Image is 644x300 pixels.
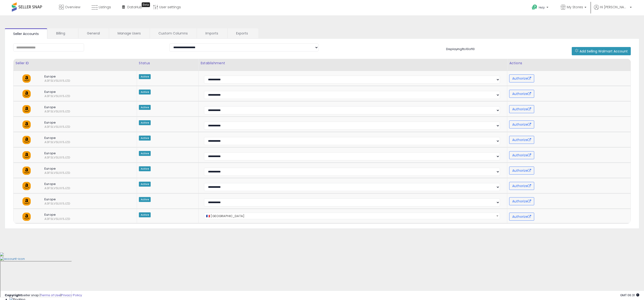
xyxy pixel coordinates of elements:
[41,109,55,114] span: A3FSLVSLIX5JZD
[41,125,55,129] span: A3FSLVSLIX5JZD
[41,120,126,125] span: Europe
[509,213,534,221] button: Authorize
[228,28,258,38] a: Exports
[41,213,126,217] span: Europe
[41,136,126,140] span: Europe
[22,151,31,159] img: amazon.png
[509,120,534,129] button: Authorize
[22,74,31,83] img: amazon.png
[139,74,151,79] span: Active
[22,136,31,144] img: amazon.png
[600,5,628,9] span: Hi [PERSON_NAME]
[446,47,475,51] span: Displaying 1 to 10 of 10
[22,105,31,113] img: amazon.png
[139,182,151,187] span: Active
[509,105,534,113] button: Authorize
[41,171,55,175] span: A3FSLVSLIX5JZD
[109,28,149,38] a: Manage Users
[509,61,629,66] div: Actions
[78,28,108,38] a: General
[139,136,151,141] span: Active
[139,90,151,94] span: Active
[41,201,55,206] span: A3FSLVSLIX5JZD
[572,47,631,55] button: Add Selling Walmart Account
[567,5,583,9] span: My Stores
[139,61,196,66] div: Status
[142,2,150,7] div: Tooltip anchor
[41,151,126,155] span: Europe
[5,28,47,39] a: Seller Accounts
[99,5,111,9] span: Listings
[139,105,151,110] span: Active
[509,167,534,175] button: Authorize
[139,212,151,217] span: Active
[509,74,534,82] button: Authorize
[41,105,126,109] span: Europe
[41,90,126,94] span: Europe
[139,166,151,171] span: Active
[532,4,537,10] i: Get Help
[509,151,534,159] button: Authorize
[41,186,55,190] span: A3FSLVSLIX5JZD
[41,79,55,83] span: A3FSLVSLIX5JZD
[15,61,135,66] div: Seller ID
[41,155,55,160] span: A3FSLVSLIX5JZD
[41,197,126,201] span: Europe
[580,49,628,54] span: Add Selling Walmart Account
[65,5,80,9] span: Overview
[48,28,78,38] a: Billing
[22,182,31,190] img: amazon.png
[150,28,196,38] a: Custom Columns
[22,197,31,206] img: amazon.png
[41,74,126,79] span: Europe
[41,167,126,171] span: Europe
[197,28,227,38] a: Imports
[509,197,534,205] button: Authorize
[200,61,505,66] div: Establishment
[528,1,553,15] a: Help
[509,90,534,98] button: Authorize
[22,167,31,175] img: amazon.png
[509,182,534,190] button: Authorize
[41,182,126,186] span: Europe
[509,136,534,144] button: Authorize
[127,5,142,9] span: DataHub
[539,5,545,9] span: Help
[22,120,31,129] img: amazon.png
[139,151,151,156] span: Active
[22,90,31,98] img: amazon.png
[41,217,55,221] span: A3FSLVSLIX5JZD
[594,5,632,15] a: Hi [PERSON_NAME]
[139,197,151,202] span: Active
[204,213,500,219] span: 🇫🇷 France
[41,94,55,98] span: A3FSLVSLIX5JZD
[22,213,31,221] img: amazon.png
[41,140,55,144] span: A3FSLVSLIX5JZD
[139,120,151,125] span: Active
